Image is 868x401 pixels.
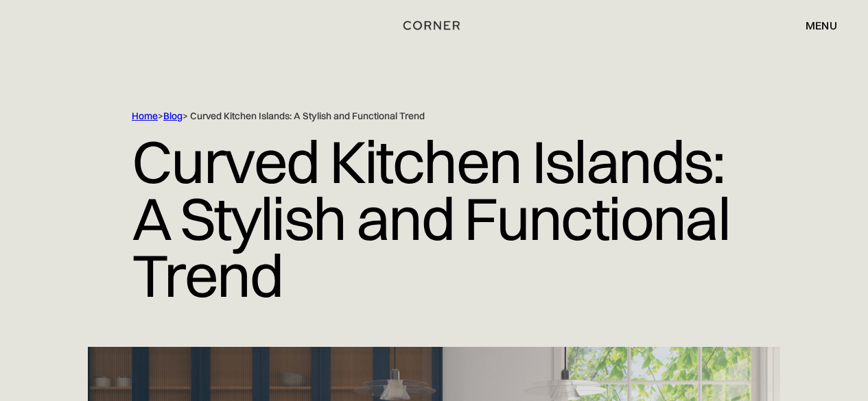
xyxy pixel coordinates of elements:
div: menu [792,14,837,37]
div: menu [806,20,837,31]
a: Home [132,110,158,122]
a: home [404,16,465,34]
div: > > Curved Kitchen Islands: A Stylish and Functional Trend [132,110,736,123]
h1: Curved Kitchen Islands: A Stylish and Functional Trend [132,123,736,314]
a: Blog [163,110,183,122]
